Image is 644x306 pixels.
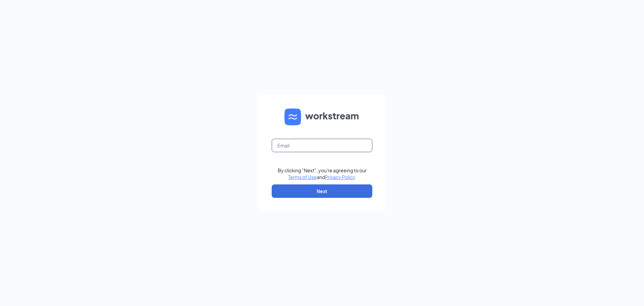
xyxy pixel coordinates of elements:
[288,174,317,180] a: Terms of Use
[325,174,355,180] a: Privacy Policy
[284,108,360,125] img: WS logo and Workstream text
[272,139,372,152] input: Email
[272,184,372,198] button: Next
[278,167,367,180] div: By clicking "Next", you're agreeing to our and .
